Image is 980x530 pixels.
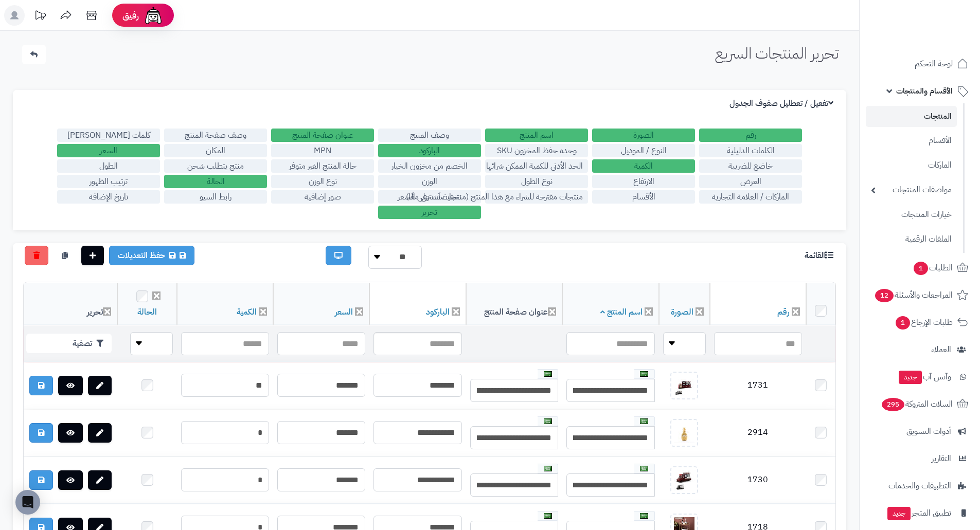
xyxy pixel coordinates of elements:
label: ترتيب الظهور [57,175,160,188]
label: نوع الوزن [271,175,374,188]
label: تحرير [378,206,481,219]
span: العملاء [931,342,951,357]
label: الطول [57,159,160,173]
label: الخصم من مخزون الخيار [378,159,481,173]
label: MPN [271,144,374,157]
label: تاريخ الإضافة [57,190,160,204]
a: العملاء [866,337,974,362]
a: الكمية [237,306,257,318]
label: السعر [57,144,160,157]
a: الباركود [426,306,450,318]
label: وحده حفظ المخزون SKU [485,144,588,157]
span: التطبيقات والخدمات [888,479,951,493]
img: العربية [640,418,648,424]
label: رابط السيو [164,190,267,204]
h1: تحرير المنتجات السريع [715,45,839,62]
label: عنوان صفحة المنتج [271,129,374,142]
span: رفيق [122,9,139,22]
img: العربية [640,466,648,471]
td: 2914 [710,410,806,456]
img: العربية [640,513,648,519]
label: وصف المنتج [378,129,481,142]
label: منتج يتطلب شحن [164,159,267,173]
a: المراجعات والأسئلة12 [866,283,974,307]
label: الماركات / العلامة التجارية [699,190,802,204]
a: الملفات الرقمية [866,228,957,250]
img: العربية [640,371,648,377]
td: 1730 [710,457,806,504]
label: الارتفاع [592,175,695,188]
span: 12 [874,288,895,303]
label: وصف صفحة المنتج [164,129,267,142]
label: الوزن [378,175,481,188]
span: جديد [887,507,911,520]
a: تطبيق المتجرجديد [866,501,974,525]
label: نوع الطول [485,175,588,188]
a: حفظ التعديلات [109,246,194,265]
img: ai-face.png [143,5,164,26]
span: تطبيق المتجر [886,506,951,520]
th: تحرير [24,283,117,325]
span: الطلبات [913,261,953,275]
span: أدوات التسويق [906,424,951,438]
label: خاضع للضريبة [699,159,802,173]
label: الكلمات الدليلية [699,144,802,157]
label: صور إضافية [271,190,374,204]
span: 295 [881,397,905,412]
a: اسم المنتج [600,306,643,318]
a: الأقسام [866,130,957,152]
label: العرض [699,175,802,188]
span: طلبات الإرجاع [895,315,953,330]
label: الباركود [378,144,481,157]
a: طلبات الإرجاع1 [866,310,974,335]
label: الحد الأدنى للكمية الممكن شرائها [485,159,588,173]
a: خيارات المنتجات [866,204,957,226]
span: 1 [895,315,911,330]
label: الحالة [164,175,267,188]
div: Open Intercom Messenger [15,490,40,515]
label: منتجات مقترحة للشراء مع هذا المنتج (منتجات تُشترى معًا) [485,190,588,204]
span: لوحة التحكم [915,57,953,71]
img: العربية [544,418,552,424]
button: تصفية [26,334,112,353]
a: رقم [777,306,790,318]
img: logo-2.png [910,9,970,31]
span: وآتس آب [898,370,951,384]
label: النوع / الموديل [592,144,695,157]
span: السلات المتروكة [881,397,953,411]
label: الصورة [592,129,695,142]
span: المراجعات والأسئلة [874,288,953,302]
label: اسم المنتج [485,129,588,142]
a: الماركات [866,154,957,176]
span: 1 [913,261,929,276]
label: كلمات [PERSON_NAME] [57,129,160,142]
a: لوحة التحكم [866,51,974,76]
label: حالة المنتج الغير متوفر [271,159,374,173]
a: مواصفات المنتجات [866,179,957,201]
h3: القائمة [805,251,836,261]
a: الحالة [137,306,157,318]
label: المكان [164,144,267,157]
span: التقارير [932,451,951,466]
a: الطلبات1 [866,255,974,280]
a: السلات المتروكة295 [866,392,974,416]
td: 1731 [710,362,806,409]
a: الصورة [671,306,693,318]
span: جديد [899,371,922,384]
label: الكمية [592,159,695,173]
a: التطبيقات والخدمات [866,473,974,498]
a: التقارير [866,446,974,471]
img: العربية [544,513,552,519]
img: العربية [544,371,552,377]
a: وآتس آبجديد [866,364,974,389]
label: الأقسام [592,190,695,204]
a: أدوات التسويق [866,419,974,444]
a: المنتجات [866,106,957,127]
label: تخفيضات على السعر [378,190,481,204]
a: السعر [335,306,353,318]
label: رقم [699,129,802,142]
img: العربية [544,466,552,471]
a: تحديثات المنصة [27,5,53,28]
th: عنوان صفحة المنتج [466,283,562,325]
h3: تفعيل / تعطليل صفوف الجدول [729,99,836,108]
